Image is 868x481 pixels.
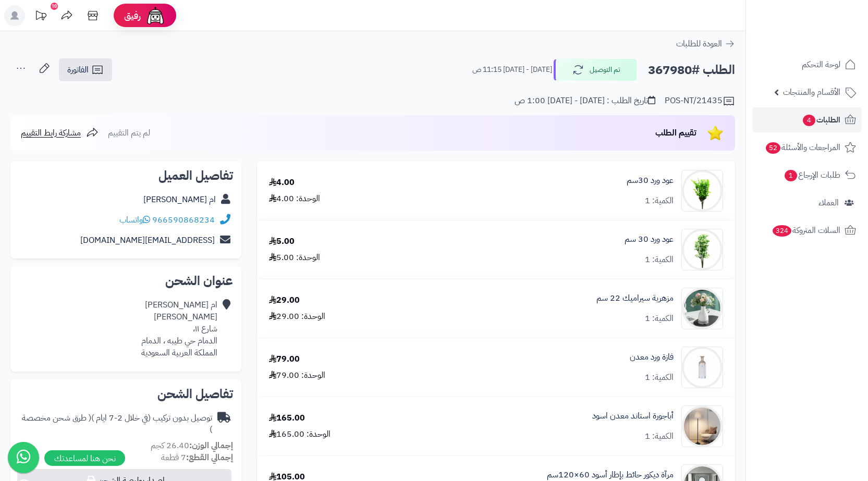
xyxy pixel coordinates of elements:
span: 324 [772,225,791,237]
a: تحديثات المنصة [28,5,54,29]
div: توصيل بدون تركيب (في خلال 2-7 ايام ) [19,412,212,436]
a: واتساب [119,214,150,226]
h2: تفاصيل العميل [19,169,233,182]
div: 29.00 [269,294,300,306]
div: POS-NT/21435 [665,95,735,107]
div: ام [PERSON_NAME] [PERSON_NAME] شارع ١١، الدمام حي طيبه ، الدمام المملكة العربية السعودية [141,299,217,359]
a: [EMAIL_ADDRESS][DOMAIN_NAME] [80,234,215,246]
span: الأقسام والمنتجات [783,85,840,100]
a: الفاتورة [59,58,112,81]
strong: إجمالي القطع: [186,451,233,464]
span: الفاتورة [67,64,89,76]
img: 1663662465-56-90x90.jpg [682,288,723,329]
span: السلات المتروكة [772,223,840,238]
span: لوحة التحكم [802,57,840,72]
h2: عنوان الشحن [19,275,233,287]
span: 4 [803,115,816,127]
a: عود ورد 30سم [627,175,674,187]
img: ai-face.png [145,5,166,26]
div: 5.00 [269,236,295,248]
span: الطلبات [802,113,840,127]
small: [DATE] - [DATE] 11:15 ص [472,65,552,75]
a: العودة للطلبات [676,38,735,50]
a: عود ورد 30 سم [625,233,674,245]
a: لوحة التحكم [752,52,862,77]
span: العملاء [818,195,839,210]
div: الوحدة: 4.00 [269,193,320,205]
div: الكمية: 1 [645,254,674,266]
span: مشاركة رابط التقييم [21,127,81,139]
div: الكمية: 1 [645,372,674,384]
span: تقييم الطلب [655,127,696,139]
div: الكمية: 1 [645,195,674,207]
div: الكمية: 1 [645,313,674,325]
span: 1 [785,170,798,182]
div: 4.00 [269,177,295,189]
a: المراجعات والأسئلة52 [752,135,862,160]
img: logo-2.png [797,23,858,45]
a: ام [PERSON_NAME] [143,193,216,206]
div: الوحدة: 79.00 [269,369,325,381]
span: لم يتم التقييم [108,127,150,139]
span: العودة للطلبات [676,38,722,50]
strong: إجمالي الوزن: [189,439,233,452]
div: 165.00 [269,412,305,424]
a: السلات المتروكة324 [752,218,862,243]
div: الوحدة: 29.00 [269,311,325,323]
button: تم التوصيل [554,59,637,81]
small: 26.40 كجم [151,439,233,452]
span: رفيق [124,9,141,22]
a: مشاركة رابط التقييم [21,127,99,139]
div: 79.00 [269,353,300,365]
img: 1744208595-1-90x90.jpg [682,405,723,447]
div: 10 [51,3,58,10]
a: فازة ورد معدن [630,351,674,363]
a: طلبات الإرجاع1 [752,163,862,188]
div: تاريخ الطلب : [DATE] - [DATE] 1:00 ص [515,95,655,107]
div: الوحدة: 5.00 [269,252,320,264]
img: 32c29cf4d4aee71a493397c4dc6bbd64d30609a81ed511ae2b6968067c83adc7JRC20-148-90x90.jpg [682,229,723,270]
a: الطلبات4 [752,107,862,132]
img: 32c29cf4d4aee71a493397c4dc6bbd64d30609a81ed511ae2b6968067c83adc7jrc20-146-90x90.jpg [682,170,723,212]
small: 7 قطعة [161,451,233,464]
a: أباجورة استاند معدن اسود [592,410,674,422]
a: العملاء [752,190,862,215]
span: طلبات الإرجاع [784,168,840,182]
a: مرآة ديكور حائط بإطار أسود 60×120سم [547,469,674,481]
h2: تفاصيل الشحن [19,388,233,400]
h2: الطلب #367980 [648,59,735,81]
a: مزهرية سيراميك 22 سم [596,292,674,304]
span: المراجعات والأسئلة [765,140,840,155]
div: الوحدة: 165.00 [269,428,331,440]
span: ( طرق شحن مخصصة ) [22,412,212,436]
a: 966590868234 [152,214,215,226]
div: الكمية: 1 [645,430,674,442]
img: 1730529262-110306010443-90x90.jpg [682,347,723,388]
span: 52 [766,142,781,154]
